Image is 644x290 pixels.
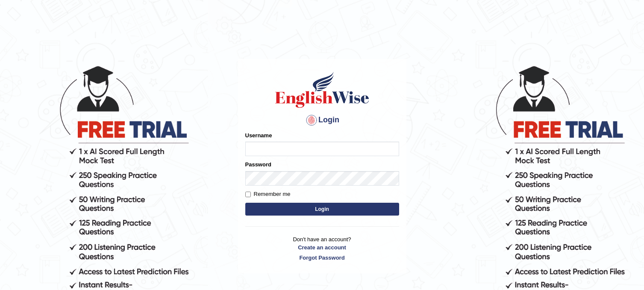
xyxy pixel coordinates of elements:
p: Don't have an account? [245,235,399,262]
input: Remember me [245,192,251,197]
img: Logo of English Wise sign in for intelligent practice with AI [273,71,371,109]
a: Create an account [245,243,399,252]
label: Password [245,160,271,169]
h4: Login [245,113,399,127]
a: Forgot Password [245,254,399,262]
button: Login [245,203,399,216]
label: Remember me [245,190,291,198]
label: Username [245,131,272,139]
